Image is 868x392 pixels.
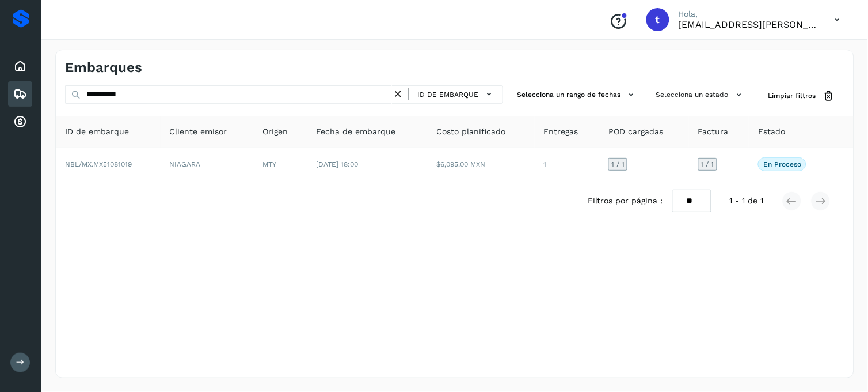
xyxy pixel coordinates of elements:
[652,85,750,104] button: Selecciona un estado
[8,81,32,107] div: Embarques
[427,148,534,180] td: $6,095.00 MXN
[759,85,844,107] button: Limpiar filtros
[544,126,578,138] span: Entregas
[317,126,396,138] span: Fecha de embarque
[262,126,288,138] span: Origen
[8,109,32,134] div: Cuentas por cobrar
[513,85,642,104] button: Selecciona un rango de fechas
[65,126,129,138] span: ID de embarque
[679,9,817,19] p: Hola,
[768,91,816,101] span: Limpiar filtros
[535,148,600,180] td: 1
[730,195,764,207] span: 1 - 1 de 1
[161,148,254,180] td: NIAGARA
[414,86,498,103] button: ID de embarque
[65,59,142,76] h4: Embarques
[253,148,307,180] td: MTY
[436,126,505,138] span: Costo planificado
[317,160,359,168] span: [DATE] 18:00
[679,19,817,30] p: transportes.lg.lozano@gmail.com
[701,161,714,168] span: 1 / 1
[611,161,625,168] span: 1 / 1
[608,126,663,138] span: POD cargadas
[698,126,729,138] span: Factura
[758,126,785,138] span: Estado
[588,195,663,207] span: Filtros por página :
[417,89,478,100] span: ID de embarque
[763,160,801,168] p: En proceso
[8,54,32,79] div: Inicio
[170,126,227,138] span: Cliente emisor
[65,160,132,168] span: NBL/MX.MX51081019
